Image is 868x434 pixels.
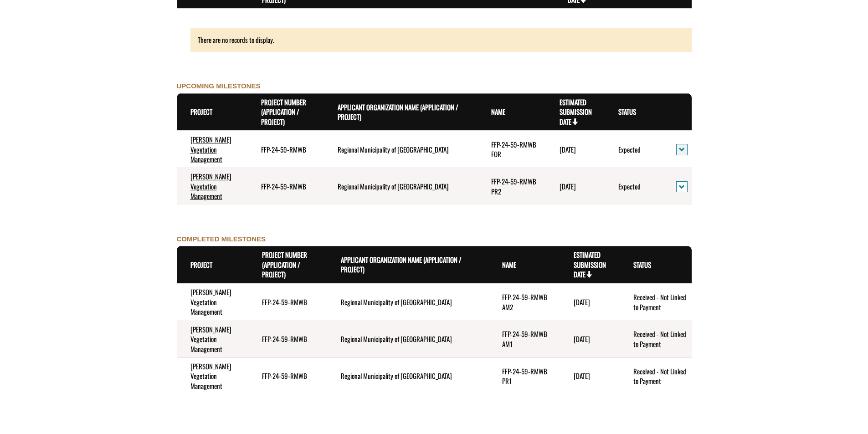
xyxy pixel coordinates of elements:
td: 5/31/2025 [560,283,620,321]
a: Applicant Organization Name (Application / Project) [338,102,458,122]
label: UPCOMING MILESTONES [177,81,261,91]
td: Regional Municipality of Wood Buffalo [327,357,488,394]
a: [PERSON_NAME] Vegetation Management [190,171,231,201]
a: Estimated Submission Date [560,97,592,127]
a: Applicant Organization Name (Application / Project) [341,255,462,274]
td: Conklin Vegetation Management [177,283,248,321]
a: [PERSON_NAME] Vegetation Management [190,134,231,164]
time: [DATE] [574,297,590,307]
div: --- [2,73,9,82]
label: File field for users to download amendment request template [2,62,54,71]
a: Status [633,260,651,270]
a: Status [618,107,636,117]
a: Project [190,260,212,270]
td: Regional Municipality of Wood Buffalo [327,321,488,357]
time: [DATE] [560,181,576,191]
a: Estimated Submission Date [574,250,606,279]
td: 3/10/2025 [560,321,620,357]
td: FFP-24-59-RMWB [248,283,327,321]
td: FFP-24-59-RMWB PR2 [478,168,546,205]
div: There are no records to display. [177,28,692,52]
time: [DATE] [560,144,576,154]
td: FFP-24-59-RMWB [247,168,324,205]
td: Conklin Vegetation Management [177,357,248,394]
td: FFP-24-59-RMWB [247,131,324,168]
td: Conklin Vegetation Management [177,168,247,205]
td: 3/3/2025 [560,357,620,394]
td: action menu [663,168,691,205]
td: FFP-24-59-RMWB FOR [478,131,546,168]
td: FFP-24-59-RMWB [248,321,327,357]
td: Regional Municipality of Wood Buffalo [324,131,477,168]
td: Regional Municipality of Wood Buffalo [324,168,477,205]
th: Actions [663,93,691,131]
button: action menu [676,144,688,155]
td: Regional Municipality of Wood Buffalo [327,283,488,321]
a: Project [190,107,212,117]
label: Final Reporting Template File [2,31,72,41]
time: [DATE] [574,334,590,344]
a: Name [491,107,505,117]
a: Project Number (Application / Project) [261,97,306,127]
td: Conklin Vegetation Management [177,131,247,168]
td: Conklin Vegetation Management [177,321,248,357]
td: 10/31/2025 [546,168,605,205]
div: --- [2,42,9,51]
td: FFP-24-59-RMWB PR1 [488,357,560,394]
button: action menu [676,181,688,193]
div: --- [2,11,9,20]
td: FFP-24-59-RMWB [248,357,327,394]
td: Expected [605,131,663,168]
div: There are no records to display. [190,28,692,52]
td: Received - Not Linked to Payment [620,283,691,321]
td: Received - Not Linked to Payment [620,357,691,394]
td: Received - Not Linked to Payment [620,321,691,357]
td: action menu [663,131,691,168]
time: [DATE] [574,371,590,381]
td: FFP-24-59-RMWB AM1 [488,321,560,357]
td: FFP-24-59-RMWB AM2 [488,283,560,321]
td: 2/28/2026 [546,131,605,168]
a: Project Number (Application / Project) [262,250,307,279]
label: COMPLETED MILESTONES [177,234,266,244]
a: Name [502,260,516,270]
td: Expected [605,168,663,205]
